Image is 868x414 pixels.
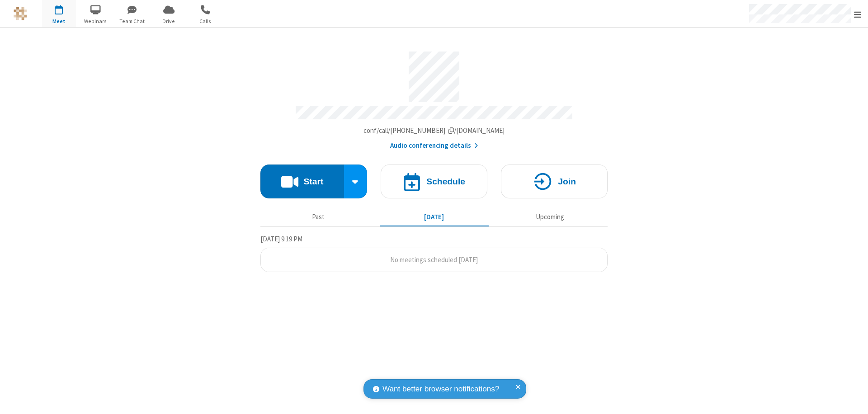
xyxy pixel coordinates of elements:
[189,17,222,25] span: Calls
[264,208,373,226] button: Past
[382,383,499,395] span: Want better browser notifications?
[260,235,302,243] span: [DATE] 9:19 PM
[14,7,27,20] img: QA Selenium DO NOT DELETE OR CHANGE
[79,17,113,25] span: Webinars
[363,126,505,135] span: Copy my meeting room link
[381,165,487,198] button: Schedule
[495,208,604,226] button: Upcoming
[363,126,505,136] button: Copy my meeting room linkCopy my meeting room link
[260,45,608,151] section: Account details
[260,234,608,273] section: Today's Meetings
[501,165,608,198] button: Join
[303,177,323,186] h4: Start
[344,165,368,198] div: Start conference options
[152,17,186,25] span: Drive
[380,208,489,226] button: [DATE]
[115,17,149,25] span: Team Chat
[42,17,76,25] span: Meet
[558,177,576,186] h4: Join
[390,141,478,151] button: Audio conferencing details
[390,255,478,264] span: No meetings scheduled [DATE]
[260,165,344,198] button: Start
[426,177,465,186] h4: Schedule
